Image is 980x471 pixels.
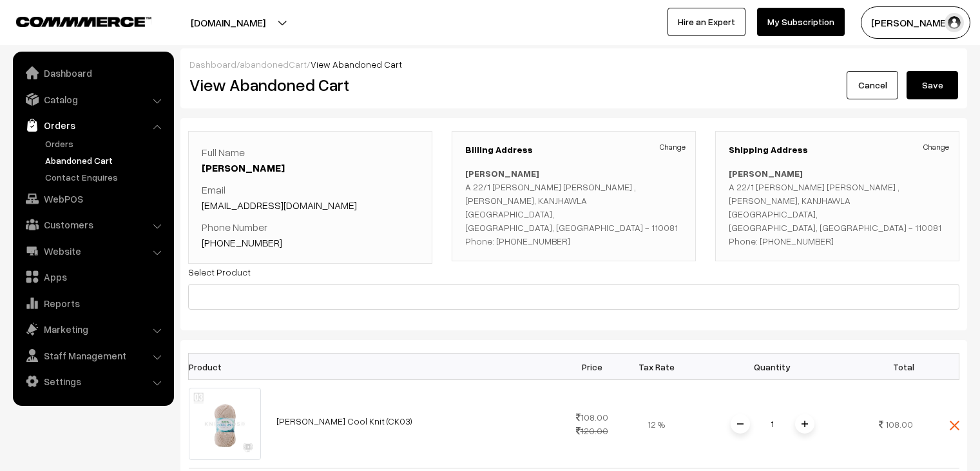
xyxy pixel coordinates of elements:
p: Email [202,182,419,213]
img: user [945,13,964,32]
a: Staff Management [16,344,169,367]
p: A 22/1 [PERSON_NAME] [PERSON_NAME] , [PERSON_NAME], KANJHAWLA [GEOGRAPHIC_DATA], [GEOGRAPHIC_DATA... [465,166,682,248]
span: View Abandoned Cart [311,59,402,70]
th: Tax Rate [624,354,689,380]
button: [PERSON_NAME]… [861,6,970,39]
a: Customers [16,213,169,236]
a: COMMMERCE [16,13,129,28]
a: Orders [42,137,169,150]
span: 108.00 [885,419,913,430]
a: Cancel [847,71,898,99]
a: Reports [16,292,169,315]
a: Orders [16,114,169,137]
button: [DOMAIN_NAME] [146,6,311,39]
p: Full Name [202,145,419,175]
th: Quantity [689,354,856,380]
a: abandonedCart [240,59,307,70]
a: [PHONE_NUMBER] [202,236,282,249]
img: plusI [802,421,808,427]
span: 12 % [648,419,665,430]
a: [PERSON_NAME] Cool Knit (CK03) [276,416,412,426]
th: Product [189,354,269,380]
th: Price [560,354,624,380]
h3: Billing Address [465,145,682,155]
a: [PERSON_NAME] [202,161,285,174]
a: Catalog [16,88,169,111]
div: / / [189,57,958,71]
a: WebPOS [16,187,169,210]
a: Hire an Expert [668,8,745,36]
a: Dashboard [189,59,236,70]
b: [PERSON_NAME] [465,168,539,179]
b: [PERSON_NAME] [729,168,803,179]
td: 108.00 [560,380,624,468]
a: Settings [16,370,169,393]
h3: Shipping Address [729,145,946,155]
p: A 22/1 [PERSON_NAME] [PERSON_NAME] , [PERSON_NAME], KANJHAWLA [GEOGRAPHIC_DATA], [GEOGRAPHIC_DATA... [729,166,946,248]
a: Apps [16,265,169,288]
img: COMMMERCE [16,17,151,26]
img: minus [737,421,744,427]
a: Dashboard [16,61,169,85]
a: Marketing [16,317,169,341]
a: Contact Enquires [42,170,169,184]
a: Website [16,239,169,263]
button: Save [907,71,958,99]
img: 03.jpg [189,388,261,460]
a: Abandoned Cart [42,154,169,167]
h2: View Abandoned Cart [189,75,564,95]
p: Phone Number [202,219,419,250]
a: Change [923,141,949,153]
a: My Subscription [757,8,845,36]
th: Total [856,354,921,380]
a: Change [660,141,686,153]
img: close [950,421,959,430]
a: [EMAIL_ADDRESS][DOMAIN_NAME] [202,199,357,212]
strike: 120.00 [576,425,608,436]
label: Select Product [188,265,251,279]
